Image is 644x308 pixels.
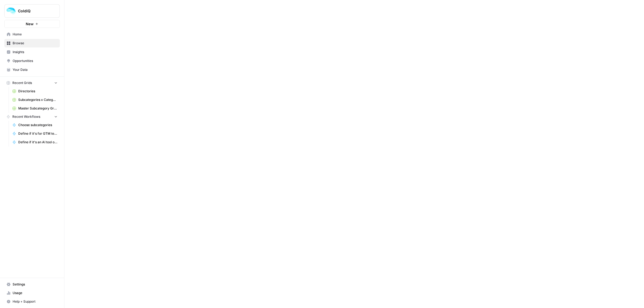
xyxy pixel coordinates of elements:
[4,48,60,56] a: Insights
[4,4,60,18] button: Workspace: ColdiQ
[10,138,60,146] a: Define if it's an AI tool or not?
[18,89,57,94] span: Directories
[4,289,60,297] a: Usage
[13,299,57,304] span: Help + Support
[4,297,60,306] button: Help + Support
[6,6,16,16] img: ColdiQ Logo
[18,106,57,111] span: Master Subcategory Grid View (1).csv
[13,50,57,54] span: Insights
[4,57,60,65] a: Opportunities
[4,20,60,28] button: New
[26,21,34,27] span: New
[12,114,40,119] span: Recent Workflows
[13,32,57,37] span: Home
[10,129,60,138] a: Define if it's for GTM teams?
[12,80,32,85] span: Recent Grids
[10,96,60,104] a: Subcategories x Categories
[18,140,57,145] span: Define if it's an AI tool or not?
[18,8,50,14] span: ColdiQ
[13,67,57,72] span: Your Data
[13,41,57,46] span: Browse
[4,30,60,39] a: Home
[13,282,57,287] span: Settings
[13,58,57,63] span: Opportunities
[4,79,60,87] button: Recent Grids
[10,104,60,113] a: Master Subcategory Grid View (1).csv
[4,280,60,289] a: Settings
[4,65,60,74] a: Your Data
[18,123,57,127] span: Choose subcategories
[18,97,57,102] span: Subcategories x Categories
[18,131,57,136] span: Define if it's for GTM teams?
[13,291,57,295] span: Usage
[10,121,60,129] a: Choose subcategories
[4,39,60,47] a: Browse
[10,87,60,96] a: Directories
[4,113,60,121] button: Recent Workflows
